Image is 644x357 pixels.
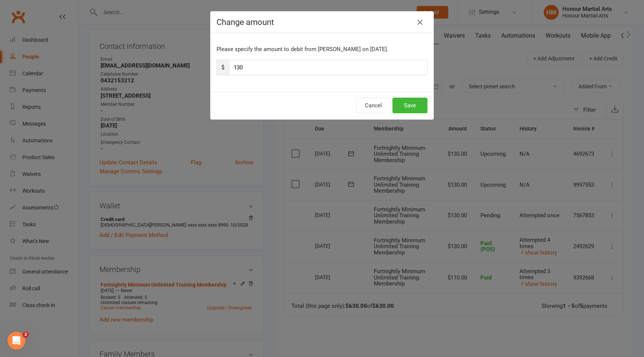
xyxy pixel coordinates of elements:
[217,18,427,27] h4: Change amount
[414,16,426,28] button: Close
[217,45,427,54] p: Please specify the amount to debit from [PERSON_NAME] on [DATE].
[23,332,29,338] span: 2
[217,60,229,75] span: $
[392,98,427,113] button: Save
[356,98,391,113] button: Cancel
[7,332,25,350] iframe: Intercom live chat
